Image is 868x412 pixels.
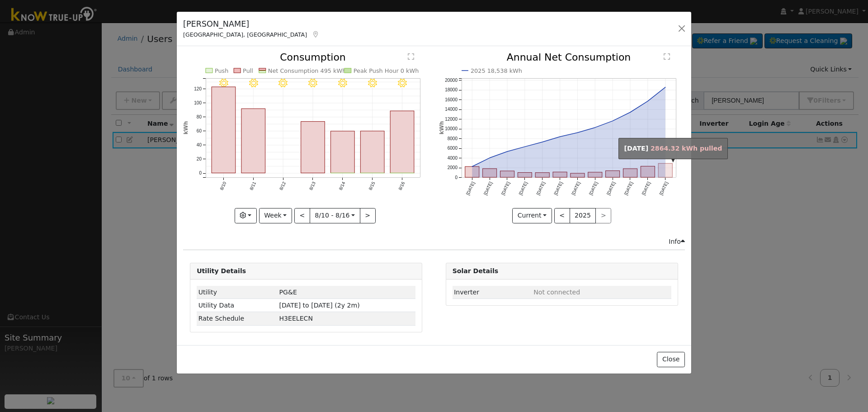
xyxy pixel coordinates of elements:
[243,67,253,74] text: Pull
[197,286,278,299] td: Utility
[360,208,376,223] button: >
[605,171,619,178] rect: onclick=""
[259,208,292,223] button: Week
[308,79,317,88] i: 8/13 - Clear
[571,181,581,196] text: [DATE]
[194,100,202,105] text: 100
[249,79,258,88] i: 8/11 - Clear
[249,181,257,191] text: 8/11
[279,79,288,88] i: 8/12 - Clear
[488,156,491,160] circle: onclick=""
[465,181,476,196] text: [DATE]
[482,169,496,177] rect: onclick=""
[535,173,549,177] rect: onclick=""
[439,121,445,135] text: kWh
[294,208,310,223] button: <
[471,67,522,74] text: 2025 18,538 kWh
[641,181,651,196] text: [DATE]
[398,181,406,191] text: 8/16
[361,131,385,173] rect: onclick=""
[279,302,360,309] span: [DATE] to [DATE] (2y 2m)
[500,181,510,196] text: [DATE]
[197,129,202,134] text: 60
[588,172,602,177] rect: onclick=""
[576,131,579,135] circle: onclick=""
[183,121,189,135] text: kWh
[183,18,320,30] h5: [PERSON_NAME]
[331,131,355,173] rect: onclick=""
[453,267,498,275] strong: Solar Details
[455,175,458,180] text: 0
[338,79,347,88] i: 8/14 - Clear
[506,52,631,63] text: Annual Net Consumption
[197,312,278,325] td: Rate Schedule
[646,99,650,103] circle: onclick=""
[197,299,278,312] td: Utility Data
[571,174,585,178] rect: onclick=""
[219,79,228,88] i: 8/10 - Clear
[354,67,419,74] text: Peak Push Hour 0 kWh
[664,53,670,60] text: 
[641,166,655,178] rect: onclick=""
[279,315,313,322] span: P
[593,126,597,129] circle: onclick=""
[219,181,227,191] text: 8/10
[447,146,458,151] text: 6000
[197,143,202,148] text: 40
[606,181,616,196] text: [DATE]
[611,119,614,123] circle: onclick=""
[197,114,202,119] text: 80
[447,156,458,161] text: 4000
[535,181,546,196] text: [DATE]
[215,67,229,74] text: Push
[280,52,346,63] text: Consumption
[657,352,684,367] button: Close
[628,111,632,114] circle: onclick=""
[197,267,246,275] strong: Utility Details
[553,181,563,196] text: [DATE]
[518,173,532,178] rect: onclick=""
[311,31,320,38] a: Map
[500,171,514,178] rect: onclick=""
[624,145,649,152] strong: [DATE]
[241,109,265,173] rect: onclick=""
[447,166,458,170] text: 2000
[588,181,599,196] text: [DATE]
[445,117,458,122] text: 12000
[308,181,316,191] text: 8/13
[470,165,474,169] circle: onclick=""
[533,289,580,296] span: ID: null, authorized: None
[183,31,307,38] span: [GEOGRAPHIC_DATA], [GEOGRAPHIC_DATA]
[212,87,236,173] rect: onclick=""
[518,181,528,196] text: [DATE]
[558,135,561,139] circle: onclick=""
[465,167,479,178] rect: onclick=""
[391,111,415,173] rect: onclick=""
[268,67,346,74] text: Net Consumption 495 kWh
[523,145,527,149] circle: onclick=""
[398,79,407,88] i: 8/16 - Clear
[368,181,376,191] text: 8/15
[194,86,202,91] text: 120
[445,127,458,132] text: 10000
[570,208,596,223] button: 2025
[310,208,360,223] button: 8/10 - 8/16
[199,171,202,176] text: 0
[554,208,570,223] button: <
[540,140,544,144] circle: onclick=""
[482,181,493,196] text: [DATE]
[658,164,672,178] rect: onclick=""
[279,289,297,296] span: ID: 17069833, authorized: 07/15/25
[445,88,458,93] text: 18000
[408,53,414,60] text: 
[278,181,287,191] text: 8/12
[651,145,722,152] span: 2864.32 kWh pulled
[669,237,685,246] div: Info
[368,79,377,88] i: 8/15 - Clear
[301,122,325,173] rect: onclick=""
[623,181,633,196] text: [DATE]
[445,107,458,112] text: 14000
[623,169,637,178] rect: onclick=""
[445,97,458,102] text: 16000
[445,78,458,83] text: 20000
